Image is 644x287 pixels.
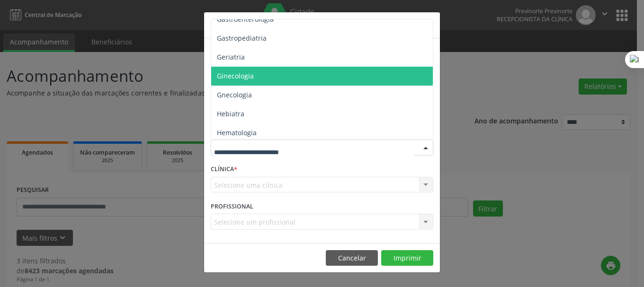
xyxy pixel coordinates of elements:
[217,52,245,61] span: Geriatria
[217,15,274,24] span: Gastroenterologia
[326,250,378,266] button: Cancelar
[421,12,440,35] button: Close
[381,250,433,266] button: Imprimir
[211,19,319,31] h5: Relatório de agendamentos
[217,71,254,80] span: Ginecologia
[217,109,244,118] span: Hebiatra
[217,34,267,43] span: Gastropediatria
[217,128,257,137] span: Hematologia
[217,90,252,99] span: Gnecologia
[211,162,237,177] label: CLÍNICA
[211,199,253,214] label: PROFISSIONAL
